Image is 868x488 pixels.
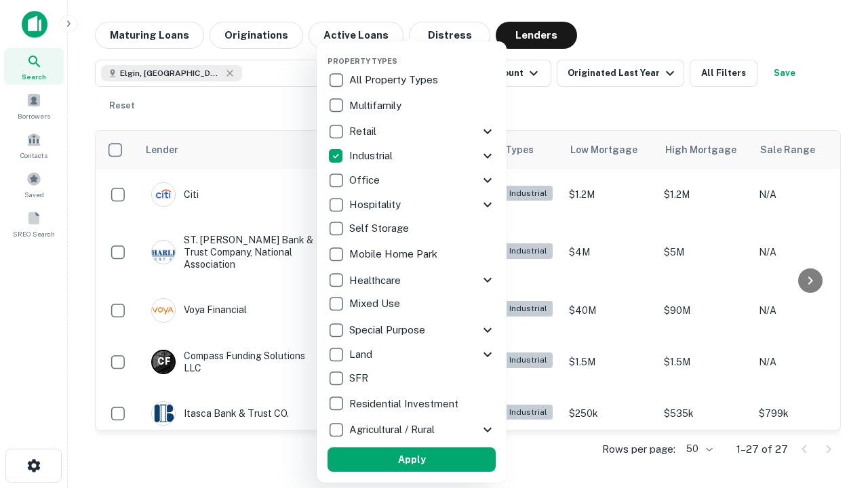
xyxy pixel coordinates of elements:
[328,119,496,144] div: Retail
[328,168,496,192] div: Office
[328,447,496,472] button: Apply
[349,98,404,114] p: Multifamily
[349,246,440,262] p: Mobile Home Park
[328,268,496,292] div: Healthcare
[349,72,441,88] p: All Property Types
[328,57,397,65] span: Property Types
[328,192,496,217] div: Hospitality
[349,148,395,164] p: Industrial
[800,336,868,401] iframe: Chat Widget
[349,220,412,237] p: Self Storage
[328,418,496,442] div: Agricultural / Rural
[349,172,382,188] p: Office
[349,322,428,338] p: Special Purpose
[349,346,375,363] p: Land
[328,318,496,342] div: Special Purpose
[349,370,371,386] p: SFR
[328,144,496,168] div: Industrial
[349,296,403,312] p: Mixed Use
[349,396,461,412] p: Residential Investment
[349,123,379,140] p: Retail
[349,197,403,213] p: Hospitality
[349,422,437,438] p: Agricultural / Rural
[328,342,496,367] div: Land
[349,272,403,289] p: Healthcare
